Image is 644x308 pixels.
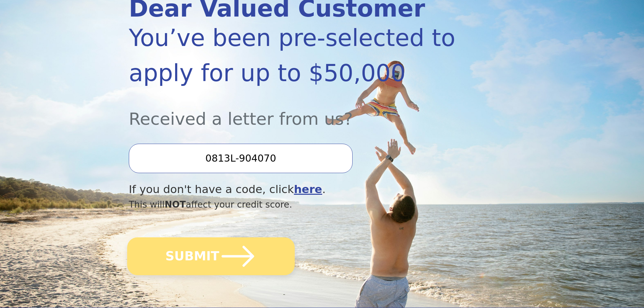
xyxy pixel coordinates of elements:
[294,183,322,196] a: here
[129,91,457,132] div: Received a letter from us?
[129,181,457,198] div: If you don't have a code, click .
[127,237,295,275] button: SUBMIT
[129,20,457,91] div: You’ve been pre-selected to apply for up to $50,000
[165,199,186,210] span: NOT
[129,144,353,173] input: Enter your Offer Code:
[129,198,457,211] div: This will affect your credit score.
